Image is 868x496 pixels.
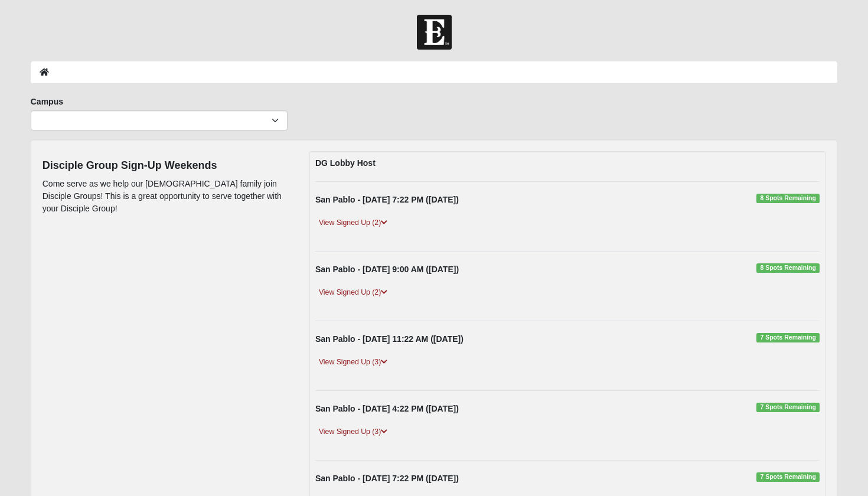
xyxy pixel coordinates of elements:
strong: DG Lobby Host [315,158,376,168]
span: 8 Spots Remaining [756,194,820,203]
p: Come serve as we help our [DEMOGRAPHIC_DATA] family join Disciple Groups! This is a great opportu... [43,178,292,215]
a: View Signed Up (3) [315,426,391,438]
a: View Signed Up (2) [315,217,391,229]
label: Campus [31,96,63,107]
span: 7 Spots Remaining [756,403,820,412]
strong: San Pablo - [DATE] 7:22 PM ([DATE]) [315,195,459,204]
strong: San Pablo - [DATE] 7:22 PM ([DATE]) [315,474,459,483]
span: 7 Spots Remaining [756,472,820,482]
a: View Signed Up (3) [315,356,391,368]
span: 7 Spots Remaining [756,333,820,342]
a: View Signed Up (2) [315,286,391,299]
strong: San Pablo - [DATE] 4:22 PM ([DATE]) [315,404,459,413]
h4: Disciple Group Sign-Up Weekends [43,159,292,172]
strong: San Pablo - [DATE] 11:22 AM ([DATE]) [315,334,464,344]
strong: San Pablo - [DATE] 9:00 AM ([DATE]) [315,265,459,274]
img: Church of Eleven22 Logo [417,15,452,50]
span: 8 Spots Remaining [756,263,820,273]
